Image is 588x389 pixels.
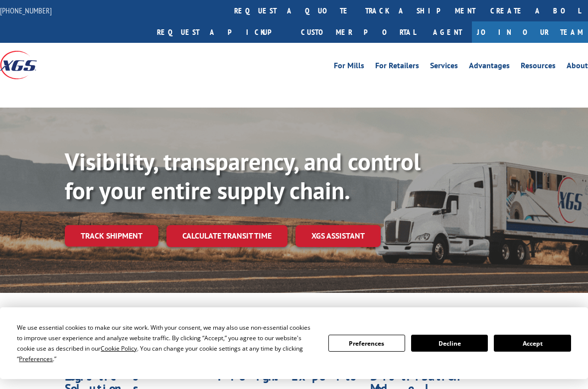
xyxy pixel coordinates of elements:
b: Visibility, transparency, and control for your entire supply chain. [65,146,421,206]
a: Services [430,62,458,73]
a: Calculate transit time [166,225,288,247]
div: We use essential cookies to make our site work. With your consent, we may also use non-essential ... [17,322,316,364]
a: Agent [423,21,472,43]
a: Request a pickup [149,21,294,43]
a: For Retailers [375,62,419,73]
a: Customer Portal [294,21,423,43]
span: Preferences [19,355,53,363]
a: Advantages [469,62,510,73]
a: XGS ASSISTANT [295,225,381,247]
a: Join Our Team [472,21,588,43]
button: Accept [494,335,571,352]
a: For Mills [334,62,364,73]
a: About [567,62,588,73]
button: Preferences [328,335,405,352]
span: Cookie Policy [101,344,137,353]
a: Resources [521,62,556,73]
a: Track shipment [65,225,158,246]
button: Decline [411,335,488,352]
